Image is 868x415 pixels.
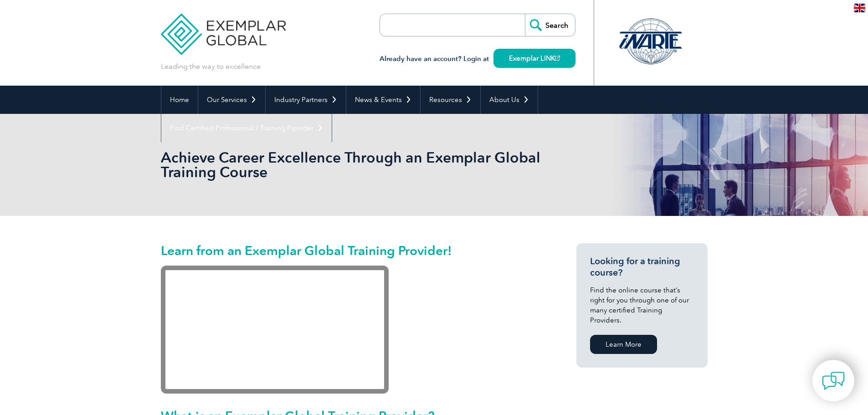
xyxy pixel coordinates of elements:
[590,256,694,278] h3: Looking for a training course?
[161,114,332,142] a: Find Certified Professional / Training Provider
[590,285,694,325] p: Find the online course that’s right for you through one of our many certified Training Providers.
[161,243,544,258] h2: Learn from an Exemplar Global Training Provider!
[161,86,198,114] a: Home
[161,61,261,72] p: Leading the way to excellence
[161,266,389,394] iframe: Recognized Training Provider Graduates: World of Opportunities
[822,369,845,392] img: contact-chat.png
[421,86,480,114] a: Resources
[380,53,575,65] h3: Already have an account? Login at
[854,4,865,12] img: en
[161,150,544,179] h2: Achieve Career Excellence Through an Exemplar Global Training Course
[590,335,657,354] a: Learn More
[481,86,538,114] a: About Us
[525,14,575,36] input: Search
[266,86,346,114] a: Industry Partners
[555,56,560,61] img: open_square.png
[198,86,265,114] a: Our Services
[346,86,420,114] a: News & Events
[493,49,575,68] a: Exemplar LINK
